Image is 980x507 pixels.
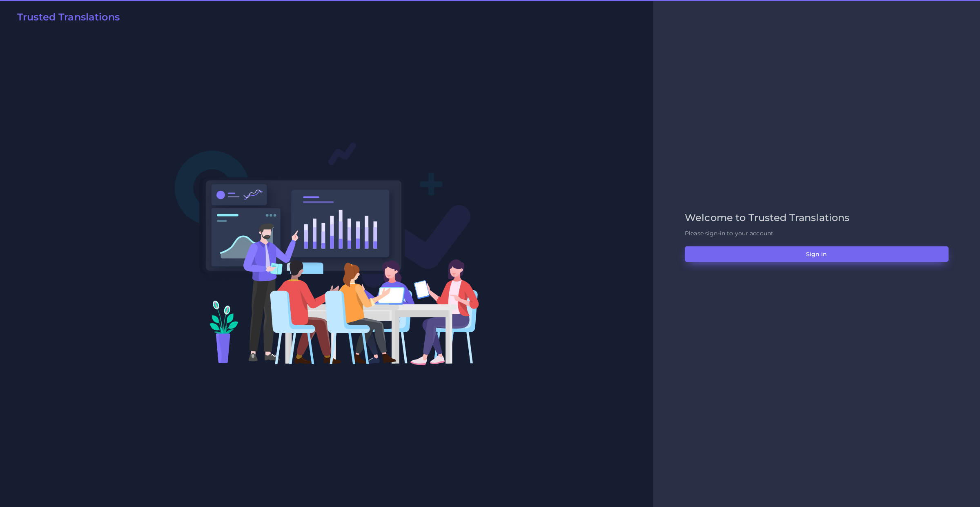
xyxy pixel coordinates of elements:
[685,229,949,238] p: Please sign-in to your account
[685,212,949,224] h2: Welcome to Trusted Translations
[17,11,120,23] h2: Trusted Translations
[685,246,949,262] button: Sign in
[174,142,479,365] img: Login V2
[11,11,120,26] a: Trusted Translations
